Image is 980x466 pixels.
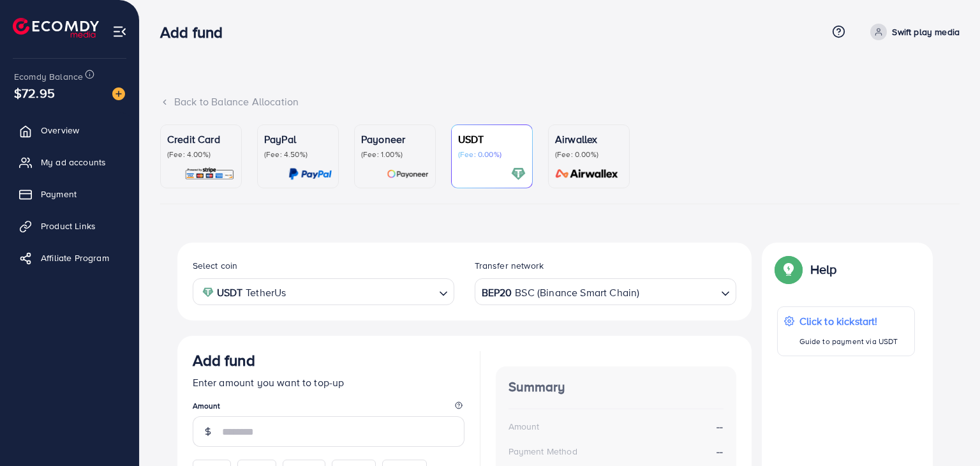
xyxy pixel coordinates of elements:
[41,252,109,264] span: Affiliate Program
[264,149,332,160] p: (Fee: 4.50%)
[193,351,255,370] h3: Add fund
[112,87,125,100] img: image
[160,94,960,109] div: Back to Balance Allocation
[10,213,130,239] a: Product Links
[555,149,623,160] p: (Fee: 0.00%)
[193,400,464,416] legend: Amount
[184,167,235,181] img: card
[551,167,623,181] img: card
[14,84,55,102] span: $72.95
[112,24,127,39] img: menu
[387,167,429,181] img: card
[193,259,238,272] label: Select coin
[167,132,235,147] p: Credit Card
[482,283,512,302] strong: BEP20
[14,70,83,83] span: Ecomdy Balance
[290,282,433,302] input: Search for option
[458,149,526,160] p: (Fee: 0.00%)
[511,167,526,181] img: card
[193,278,454,304] div: Search for option
[10,181,130,207] a: Payment
[167,149,235,160] p: (Fee: 4.00%)
[799,334,898,349] p: Guide to payment via USDT
[475,278,736,304] div: Search for option
[288,167,332,181] img: card
[202,287,214,298] img: coin
[475,259,544,272] label: Transfer network
[217,283,243,302] strong: USDT
[13,18,99,38] img: logo
[865,24,960,40] a: Swift play media
[777,258,800,281] img: Popup guide
[264,132,332,147] p: PayPal
[515,283,639,302] span: BSC (Binance Smart Chain)
[458,132,526,147] p: USDT
[555,132,623,147] p: Airwallex
[799,313,898,329] p: Click to kickstart!
[892,24,960,40] p: Swift play media
[41,188,77,200] span: Payment
[41,124,79,137] span: Overview
[41,156,106,169] span: My ad accounts
[10,149,130,175] a: My ad accounts
[361,149,429,160] p: (Fee: 1.00%)
[193,375,464,390] p: Enter amount you want to top-up
[160,23,233,41] h3: Add fund
[41,220,96,232] span: Product Links
[361,132,429,147] p: Payoneer
[10,117,130,143] a: Overview
[641,282,715,302] input: Search for option
[246,283,286,302] span: TetherUs
[10,245,130,271] a: Affiliate Program
[810,262,837,277] p: Help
